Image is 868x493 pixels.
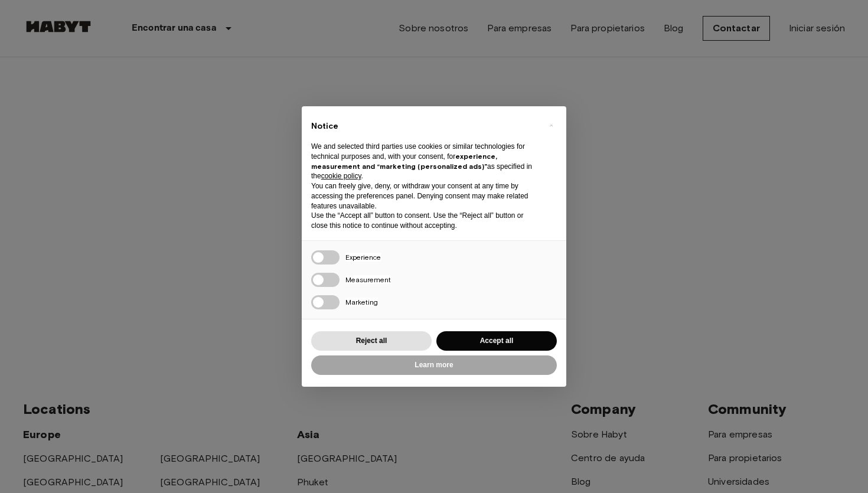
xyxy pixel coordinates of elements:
strong: experience, measurement and “marketing (personalized ads)” [311,152,497,171]
span: Measurement [345,275,391,284]
button: Close this notice [541,116,560,135]
p: Use the “Accept all” button to consent. Use the “Reject all” button or close this notice to conti... [311,211,538,231]
p: You can freely give, deny, or withdraw your consent at any time by accessing the preferences pane... [311,181,538,211]
p: We and selected third parties use cookies or similar technologies for technical purposes and, wit... [311,142,538,181]
button: Reject all [311,331,432,351]
button: Learn more [311,355,557,375]
span: Experience [345,253,381,262]
a: cookie policy [321,172,361,180]
h2: Notice [311,120,538,132]
span: × [549,118,553,132]
span: Marketing [345,298,378,306]
button: Accept all [436,331,557,351]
